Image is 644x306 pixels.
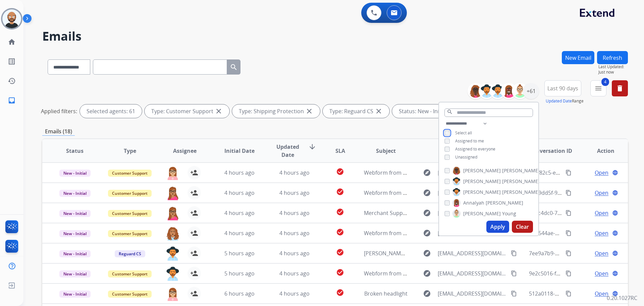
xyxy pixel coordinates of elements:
[108,291,152,298] span: Customer Support
[502,167,540,174] span: [PERSON_NAME]
[573,139,628,163] th: Action
[59,170,91,177] span: New - Initial
[438,290,507,298] span: [EMAIL_ADDRESS][DOMAIN_NAME]
[423,229,431,237] mat-icon: explore
[190,249,198,257] mat-icon: person_add
[566,291,572,297] mat-icon: content_copy
[607,294,637,302] p: 0.20.1027RC
[224,209,255,217] span: 4 hours ago
[597,51,628,64] button: Refresh
[66,147,84,155] span: Status
[463,210,501,217] span: [PERSON_NAME]
[595,229,608,237] span: Open
[279,209,310,217] span: 4 hours ago
[612,170,618,176] mat-icon: language
[511,250,517,256] mat-icon: content_copy
[335,147,345,155] span: SLA
[190,209,198,217] mat-icon: person_add
[529,290,632,297] span: 512a0118-61ff-4392-b7d5-1b9abba1717e
[438,229,507,237] span: [PERSON_NAME][EMAIL_ADDRESS][DOMAIN_NAME]
[42,127,75,136] p: Emails (18)
[59,190,91,197] span: New - Initial
[8,38,16,46] mat-icon: home
[173,147,197,155] span: Assignee
[595,169,608,177] span: Open
[595,269,608,277] span: Open
[190,169,198,177] mat-icon: person_add
[463,178,501,185] span: [PERSON_NAME]
[279,290,310,297] span: 4 hours ago
[224,290,255,297] span: 6 hours ago
[438,269,507,277] span: [EMAIL_ADDRESS][DOMAIN_NAME]
[595,209,608,217] span: Open
[612,230,618,236] mat-icon: language
[8,96,16,104] mat-icon: inbox
[438,169,507,177] span: [EMAIL_ADDRESS][PERSON_NAME][DOMAIN_NAME]
[463,200,484,206] span: Annalyah
[166,206,179,220] img: agent-avatar
[364,209,554,217] span: Merchant Support #660218: How would you rate the support you received?
[273,143,303,159] span: Updated Date
[423,209,431,217] mat-icon: explore
[336,268,344,276] mat-icon: check_circle
[598,64,628,70] span: Last Updated:
[108,230,152,237] span: Customer Support
[438,189,507,197] span: [EMAIL_ADDRESS][DOMAIN_NAME]
[124,147,136,155] span: Type
[529,147,572,155] span: Conversation ID
[502,210,516,217] span: Young
[166,247,179,261] img: agent-avatar
[364,189,516,196] span: Webform from [EMAIL_ADDRESS][DOMAIN_NAME] on [DATE]
[566,270,572,276] mat-icon: content_copy
[546,98,584,104] span: Range
[364,250,478,257] span: [PERSON_NAME] - Contract ID# ASH10484977
[224,229,255,237] span: 4 hours ago
[279,250,310,257] span: 4 hours ago
[190,229,198,237] mat-icon: person_add
[59,250,91,257] span: New - Initial
[523,83,539,99] div: +61
[80,104,142,118] div: Selected agents: 61
[590,80,606,96] button: 4
[616,84,624,92] mat-icon: delete
[566,230,572,236] mat-icon: content_copy
[364,229,557,237] span: Webform from [PERSON_NAME][EMAIL_ADDRESS][DOMAIN_NAME] on [DATE]
[224,270,255,277] span: 5 hours ago
[594,84,602,92] mat-icon: menu
[108,210,152,217] span: Customer Support
[547,87,578,90] span: Last 90 days
[41,107,77,115] p: Applied filters:
[502,189,540,195] span: [PERSON_NAME]
[232,104,320,118] div: Type: Shipping Protection
[423,169,431,177] mat-icon: explore
[108,170,152,177] span: Customer Support
[190,269,198,277] mat-icon: person_add
[2,9,21,28] img: avatar
[438,209,507,217] span: [EMAIL_ADDRESS][DOMAIN_NAME]
[392,104,463,118] div: Status: New - Initial
[455,154,477,160] span: Unassigned
[279,229,310,237] span: 4 hours ago
[438,249,507,257] span: [EMAIL_ADDRESS][DOMAIN_NAME]
[166,166,179,180] img: agent-avatar
[612,210,618,216] mat-icon: language
[364,290,408,297] span: Broken headlight
[8,57,16,65] mat-icon: list_alt
[323,104,389,118] div: Type: Reguard CS
[8,77,16,85] mat-icon: history
[486,200,523,206] span: [PERSON_NAME]
[308,143,316,151] mat-icon: arrow_downward
[502,178,540,185] span: [PERSON_NAME]
[166,287,179,301] img: agent-avatar
[279,270,310,277] span: 4 hours ago
[108,270,152,277] span: Customer Support
[364,270,516,277] span: Webform from [EMAIL_ADDRESS][DOMAIN_NAME] on [DATE]
[612,190,618,196] mat-icon: language
[566,190,572,196] mat-icon: content_copy
[336,208,344,216] mat-icon: check_circle
[595,249,608,257] span: Open
[42,30,628,43] h2: Emails
[336,289,344,297] mat-icon: check_circle
[423,189,431,197] mat-icon: explore
[562,51,594,64] button: New Email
